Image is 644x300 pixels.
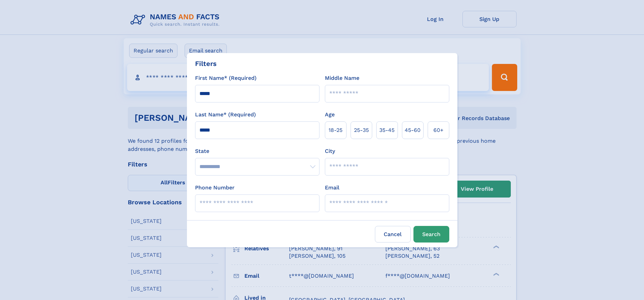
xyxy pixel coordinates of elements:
label: Middle Name [325,74,359,82]
button: Search [413,226,449,243]
div: Filters [195,59,217,69]
label: State [195,147,319,155]
label: Phone Number [195,184,235,192]
span: 45‑60 [405,126,421,134]
label: Cancel [375,226,411,243]
span: 18‑25 [329,126,342,134]
label: First Name* (Required) [195,74,257,82]
span: 35‑45 [379,126,395,134]
label: Age [325,111,335,119]
label: City [325,147,335,155]
label: Email [325,184,339,192]
span: 60+ [433,126,444,134]
label: Last Name* (Required) [195,111,256,119]
span: 25‑35 [354,126,369,134]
